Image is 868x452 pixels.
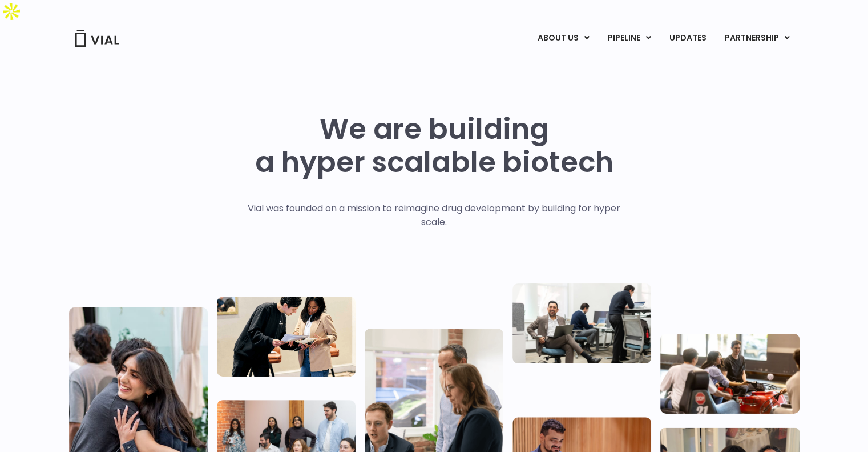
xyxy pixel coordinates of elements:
h1: We are building a hyper scalable biotech [255,113,613,179]
a: ABOUT USMenu Toggle [528,29,597,48]
p: Vial was founded on a mission to reimagine drug development by building for hyper scale. [236,202,632,229]
a: UPDATES [660,29,714,48]
img: Three people working in an office [512,283,651,363]
a: PIPELINEMenu Toggle [598,29,659,48]
img: Group of people playing whirlyball [660,333,799,413]
img: Vial Logo [74,30,120,47]
img: Two people looking at a paper talking. [217,296,356,376]
a: PARTNERSHIPMenu Toggle [715,29,798,48]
